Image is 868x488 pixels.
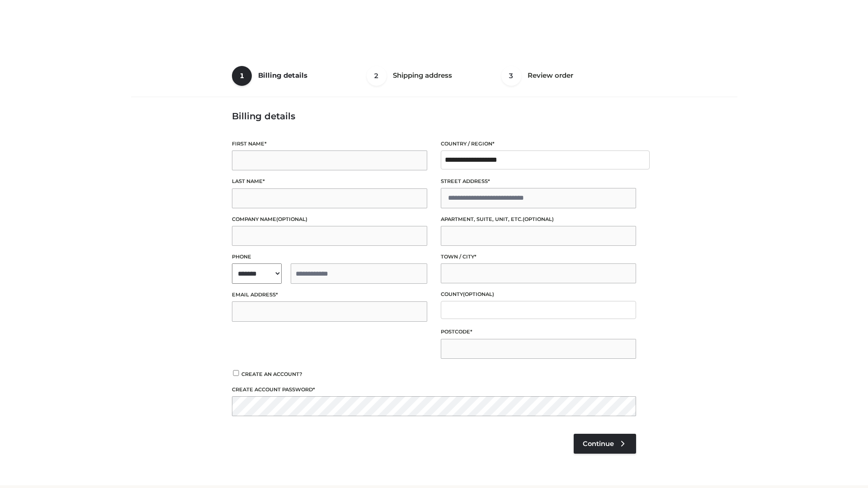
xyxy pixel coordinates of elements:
input: Create an account? [232,370,240,376]
span: Review order [528,71,573,80]
label: County [441,290,636,299]
a: Continue [574,434,636,454]
span: 2 [367,66,387,86]
label: Company name [232,215,427,224]
label: Street address [441,177,636,186]
label: Apartment, suite, unit, etc. [441,215,636,224]
span: Create an account? [241,371,302,377]
label: Last name [232,177,427,186]
span: (optional) [523,216,554,222]
label: Town / City [441,253,636,261]
span: Continue [583,440,614,448]
label: Create account password [232,385,636,394]
label: Email address [232,291,427,299]
span: 1 [232,66,252,86]
label: First name [232,140,427,148]
span: (optional) [463,291,494,297]
span: 3 [501,66,521,86]
span: (optional) [276,216,307,222]
span: Billing details [258,71,307,80]
span: Shipping address [393,71,452,80]
h3: Billing details [232,111,636,122]
label: Phone [232,253,427,261]
label: Postcode [441,328,636,336]
label: Country / Region [441,140,636,148]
